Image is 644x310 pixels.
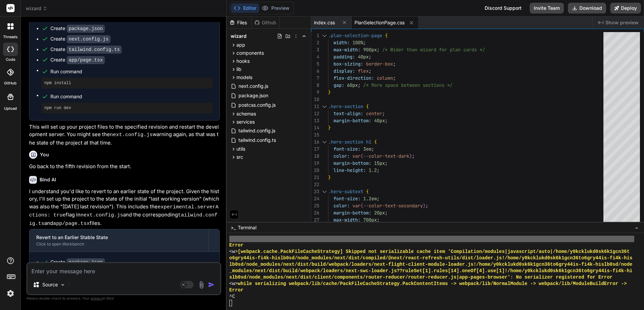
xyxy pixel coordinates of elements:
[311,32,319,39] div: 1
[311,174,319,181] div: 21
[311,68,319,75] div: 6
[229,287,244,293] span: Error
[311,131,319,138] div: 15
[377,75,393,81] span: column
[236,119,255,125] span: services
[231,33,247,40] span: wizard
[363,203,423,209] span: --color-text-secondary
[568,3,606,14] button: Download
[409,153,412,159] span: )
[333,47,361,53] span: max-width:
[36,241,202,247] div: Click to open Workbench
[231,224,236,231] span: >_
[36,234,202,241] div: Revert to an Earlier Stable State
[347,82,358,88] span: 60px
[91,296,103,300] span: privacy
[358,54,369,60] span: 40px
[229,236,238,242] span: <w>
[311,110,319,117] div: 12
[229,255,632,261] span: o6gry44is-fi4k-hislb0sd/node_modules/next/dist/compiled/@next/react-refresh-utils/dist/loader.js!...
[208,281,215,288] img: icon
[29,123,220,147] p: This will set up your project files to the specified revision and restart the development server....
[311,89,319,96] div: 9
[423,203,425,209] span: )
[238,224,256,231] span: Terminal
[29,188,220,228] p: I understand you'd like to revert to an earlier state of the project. Given the history, I'll set...
[328,125,331,131] span: }
[311,124,319,131] div: 14
[238,92,269,100] span: package.json
[229,261,632,268] span: lb0sd/node_modules/next/dist/build/webpack/loaders/next-flight-client-module-loader.js!/home/y0kc...
[374,139,377,145] span: {
[311,96,319,103] div: 10
[67,46,122,54] code: tailwind.config.ts
[530,3,564,14] button: Invite Team
[366,61,393,67] span: border-box
[363,82,453,88] span: /* More space between sections */
[374,210,385,216] span: 20px
[333,110,363,117] span: text-align:
[366,103,369,109] span: {
[67,25,105,33] code: package.json
[311,82,319,89] div: 8
[333,153,350,159] span: color:
[333,82,344,88] span: gap:
[412,153,415,159] span: ;
[369,68,371,74] span: ;
[320,138,329,146] div: Click to collapse the range.
[363,153,409,159] span: --color-text-dark
[333,68,355,74] span: display:
[50,56,105,63] div: Create
[377,196,379,202] span: ;
[198,281,205,289] img: attachment
[311,60,319,68] div: 5
[377,167,379,173] span: ;
[29,212,217,227] code: tailwind.config.ts
[361,153,363,159] span: (
[374,118,385,124] span: 40px
[6,57,15,62] label: code
[311,75,319,82] div: 7
[311,167,319,174] div: 20
[236,58,250,64] span: hooks
[311,188,319,195] div: 23
[333,203,350,209] span: color:
[238,249,629,255] span: [webpack.cache.PackFileCacheStrategy] Skipped not serializable cache item 'Compilation/modules|ja...
[354,19,405,26] span: PlanSelectionPage.css
[311,216,319,224] div: 27
[361,203,363,209] span: (
[311,103,319,110] div: 11
[634,222,640,233] button: −
[328,89,331,95] span: }
[311,181,319,188] div: 22
[333,146,361,152] span: font-size:
[328,139,363,145] span: .hero-section
[311,53,319,60] div: 4
[333,196,361,202] span: font-size:
[333,160,371,166] span: margin-bottom:
[50,35,111,43] div: Create
[352,40,363,46] span: 100%
[328,174,331,180] span: }
[311,209,319,216] div: 26
[238,236,627,242] span: while serializing webpack/lib/cache/PackFileCacheStrategy.PackContentItems -> webpack/lib/NormalM...
[366,188,369,195] span: {
[44,80,210,86] pre: npm install
[311,160,319,167] div: 19
[44,105,210,111] pre: npm run dev
[229,242,244,249] span: Error
[382,47,485,53] span: /* Wider than wizard for plan cards */
[352,203,361,209] span: var
[610,3,641,14] button: Deploy
[40,151,49,158] h6: You
[377,217,379,223] span: ;
[227,19,251,26] div: Files
[314,19,335,26] span: index.css
[311,195,319,202] div: 24
[425,203,428,209] span: ;
[605,19,639,26] span: Show preview
[363,146,371,152] span: 3em
[4,80,17,86] label: GitHub
[385,160,388,166] span: ;
[311,39,319,46] div: 2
